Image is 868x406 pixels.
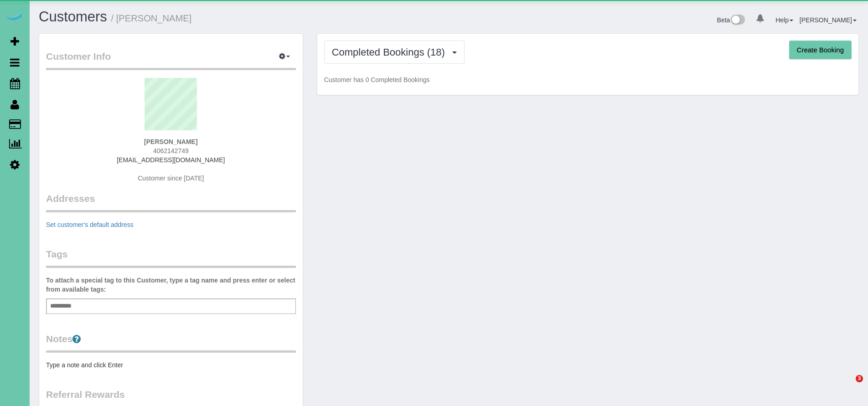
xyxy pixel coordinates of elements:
p: Customer has 0 Completed Bookings [324,75,852,84]
strong: [PERSON_NAME] [144,138,197,145]
span: Customer since [DATE] [138,175,204,182]
span: 4062142749 [153,147,189,154]
span: 3 [856,375,863,382]
span: Completed Bookings (18) [332,46,449,58]
legend: Customer Info [46,50,296,70]
img: New interface [730,15,745,26]
legend: Notes [46,332,296,353]
img: Automaid Logo [5,9,24,22]
a: Help [775,16,793,24]
button: Completed Bookings (18) [324,41,465,64]
label: To attach a special tag to this Customer, type a tag name and press enter or select from availabl... [46,276,296,294]
a: [EMAIL_ADDRESS][DOMAIN_NAME] [117,156,225,164]
a: [PERSON_NAME] [800,16,857,24]
a: Set customer's default address [46,221,134,228]
iframe: Intercom live chat [837,375,859,397]
pre: Type a note and click Enter [46,360,296,370]
button: Create Booking [789,41,852,60]
a: Customers [39,9,107,25]
small: / [PERSON_NAME] [111,13,192,23]
legend: Tags [46,247,296,268]
a: Beta [717,16,745,24]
